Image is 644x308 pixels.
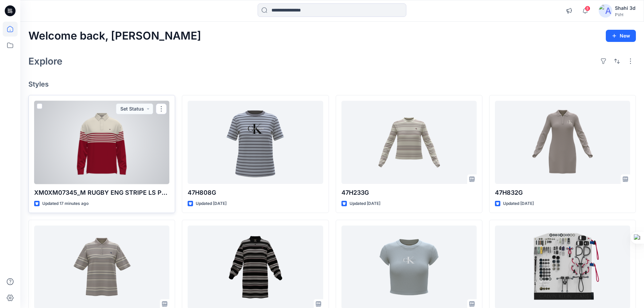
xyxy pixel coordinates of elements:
p: Updated [DATE] [503,200,534,207]
p: Updated [DATE] [350,200,380,207]
button: New [606,30,636,42]
div: Shahi 3d [615,4,636,12]
h2: Welcome back, [PERSON_NAME] [28,30,201,42]
p: 47H808G [188,188,323,197]
span: 8 [585,6,590,11]
p: XM0XM07345_M RUGBY ENG STRIPE LS POLO_PROTO_V02 [34,188,169,197]
a: 47H808G [188,101,323,184]
p: Updated 17 minutes ago [42,200,89,207]
a: 47H832G [495,101,630,184]
h4: Styles [28,80,636,88]
a: 47H233G [341,101,477,184]
div: PVH [615,12,636,17]
img: avatar [599,4,612,18]
h2: Explore [28,56,63,67]
a: XM0XM07345_M RUGBY ENG STRIPE LS POLO_PROTO_V02 [34,101,169,184]
p: 47H233G [341,188,477,197]
p: Updated [DATE] [196,200,226,207]
p: 47H832G [495,188,630,197]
